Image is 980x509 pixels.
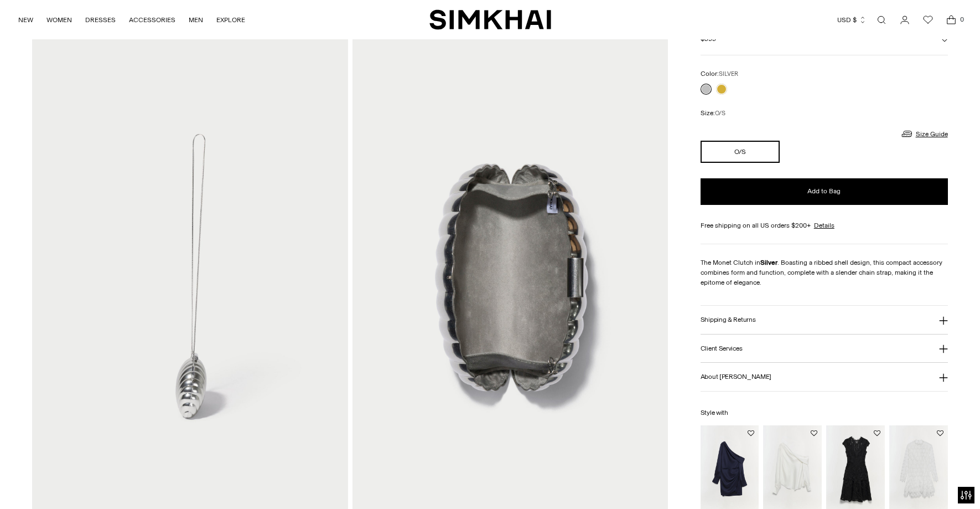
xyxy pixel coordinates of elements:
[85,8,116,32] a: DRESSES
[216,8,245,32] a: EXPLORE
[715,109,725,116] span: O/S
[701,220,948,230] div: Free shipping on all US orders $200+
[870,9,893,31] a: Open search modal
[719,70,738,78] span: SILVER
[760,259,777,266] strong: Silver
[701,306,948,334] button: Shipping & Returns
[129,8,175,32] a: ACCESSORIES
[701,316,756,323] h3: Shipping & Returns
[917,9,939,31] a: Wishlist
[837,8,867,32] button: USD $
[701,373,771,381] h3: About [PERSON_NAME]
[701,409,948,417] h6: Style with
[429,9,551,30] a: SIMKHAI
[701,335,948,363] button: Client Services
[46,8,72,32] a: WOMEN
[874,430,880,436] button: Add to Wishlist
[18,8,33,32] a: NEW
[811,430,817,436] button: Add to Wishlist
[748,430,754,436] button: Add to Wishlist
[701,69,738,79] label: Color:
[894,9,916,31] a: Go to the account page
[701,178,948,205] button: Add to Bag
[807,187,841,196] span: Add to Bag
[900,127,948,141] a: Size Guide
[701,141,780,163] button: O/S
[814,220,834,230] a: Details
[701,345,743,352] h3: Client Services
[701,258,948,287] div: The Monet Clutch in . Boasting a ribbed shell design, this compact accessory combines form and fu...
[701,363,948,391] button: About [PERSON_NAME]
[189,8,203,32] a: MEN
[957,14,967,24] span: 0
[701,107,725,118] label: Size:
[9,467,111,500] iframe: Sign Up via Text for Offers
[940,9,962,31] a: Open cart modal
[937,430,943,436] button: Add to Wishlist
